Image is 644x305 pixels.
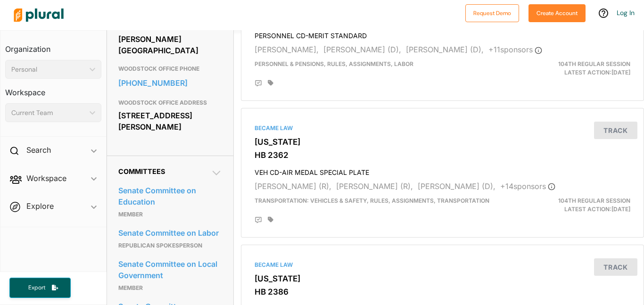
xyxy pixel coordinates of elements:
[118,97,222,108] h3: WOODSTOCK OFFICE ADDRESS
[268,80,273,86] div: Add tags
[255,164,630,177] h4: VEH CD-AIR MEDAL SPECIAL PLATE
[255,197,489,204] span: Transportation: Vehicles & Safety, Rules, Assignments, Transportation
[255,216,262,224] div: Add Position Statement
[118,32,222,58] div: [PERSON_NAME][GEOGRAPHIC_DATA]
[336,181,413,191] span: [PERSON_NAME] (R),
[118,209,222,220] p: Member
[255,124,630,132] div: Became Law
[118,282,222,294] p: Member
[558,197,630,204] span: 104th Regular Session
[268,216,273,223] div: Add tags
[118,226,222,240] a: Senate Committee on Labor
[323,45,401,54] span: [PERSON_NAME] (D),
[418,181,495,191] span: [PERSON_NAME] (D),
[118,240,222,251] p: Republican Spokesperson
[594,258,637,276] button: Track
[118,167,165,175] span: Committees
[617,8,635,17] a: Log In
[507,197,637,214] div: Latest Action: [DATE]
[255,80,262,87] div: Add Position Statement
[465,4,519,22] button: Request Demo
[255,274,630,283] h3: [US_STATE]
[255,45,319,54] span: [PERSON_NAME],
[255,137,630,147] h3: [US_STATE]
[26,145,51,155] h2: Search
[22,284,52,292] span: Export
[118,183,222,209] a: Senate Committee on Education
[255,287,630,297] h3: HB 2386
[11,108,86,118] div: Current Team
[406,45,484,54] span: [PERSON_NAME] (D),
[118,76,222,90] a: [PHONE_NUMBER]
[255,150,630,160] h3: HB 2362
[255,27,630,40] h4: PERSONNEL CD-MERIT STANDARD
[558,60,630,67] span: 104th Regular Session
[118,108,222,134] div: [STREET_ADDRESS][PERSON_NAME]
[465,8,519,17] a: Request Demo
[118,257,222,282] a: Senate Committee on Local Government
[507,60,637,77] div: Latest Action: [DATE]
[500,181,555,191] span: + 14 sponsor s
[255,261,630,269] div: Became Law
[5,35,101,56] h3: Organization
[5,79,101,99] h3: Workspace
[488,45,542,54] span: + 11 sponsor s
[594,122,637,139] button: Track
[255,181,331,191] span: [PERSON_NAME] (R),
[118,63,222,74] h3: WOODSTOCK OFFICE PHONE
[11,65,86,74] div: Personal
[9,278,71,298] button: Export
[528,4,586,22] button: Create Account
[255,60,413,67] span: Personnel & Pensions, Rules, Assignments, Labor
[528,8,586,17] a: Create Account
